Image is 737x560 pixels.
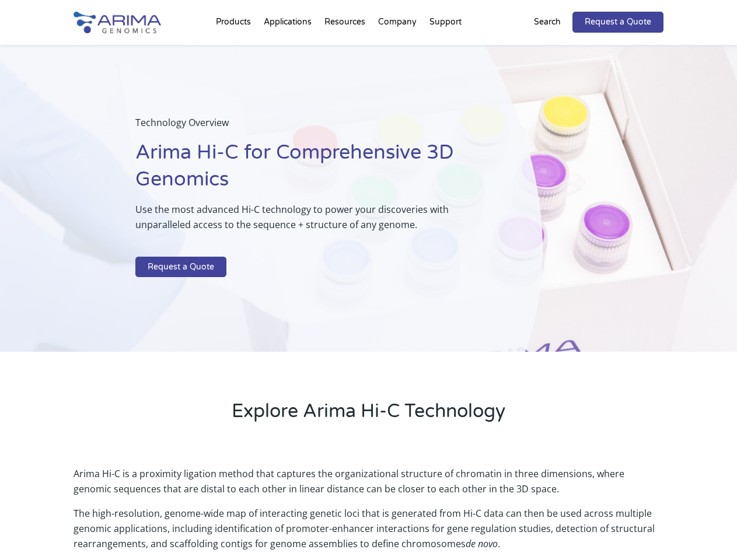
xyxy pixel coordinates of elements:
p: Use the most advanced Hi-C technology to power your discoveries with unparalleled access to the s... [135,202,484,242]
a: Request a Quote [572,12,663,33]
h1: Arima Hi-C for Comprehensive 3D Genomics [135,139,484,202]
h2: Explore Arima Hi-C Technology [74,398,663,433]
i: de novo [466,537,498,550]
a: Request a Quote [135,257,226,278]
p: Arima Hi-C is a proximity ligation method that captures the organizational structure of chromatin... [74,466,663,506]
img: Arima-Genomics-logo [74,12,161,33]
p: Technology Overview [135,115,484,139]
p: Search [534,15,561,30]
